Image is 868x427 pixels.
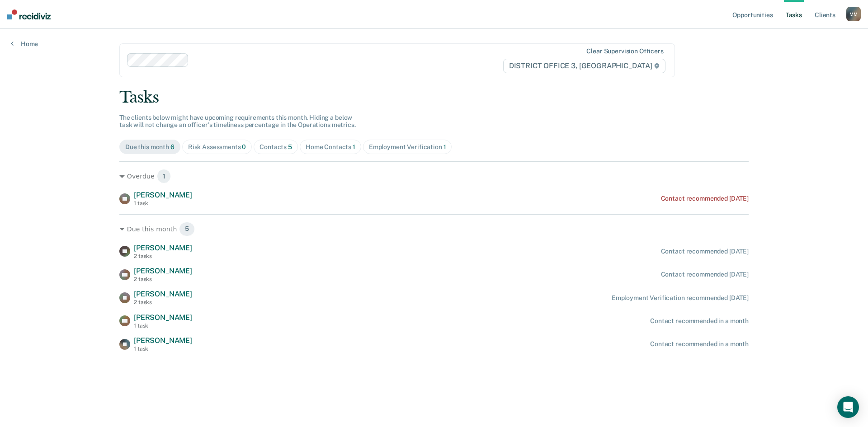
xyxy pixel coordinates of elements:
div: 2 tasks [134,253,192,259]
span: [PERSON_NAME] [134,290,192,298]
div: Overdue 1 [119,169,749,183]
div: Contacts [259,143,292,151]
div: 1 task [134,346,192,352]
span: 1 [443,143,446,150]
span: [PERSON_NAME] [134,191,192,199]
span: [PERSON_NAME] [134,313,192,322]
span: [PERSON_NAME] [134,267,192,275]
div: Contact recommended in a month [650,317,749,325]
span: The clients below might have upcoming requirements this month. Hiding a below task will not chang... [119,114,356,129]
span: 1 [353,143,355,150]
div: Home Contacts [306,143,355,151]
span: 0 [242,143,246,150]
span: [PERSON_NAME] [134,244,192,252]
div: M M [846,7,861,21]
div: Open Intercom Messenger [837,396,859,418]
div: Clear supervision officers [586,47,663,55]
div: Risk Assessments [188,143,246,151]
div: Due this month 5 [119,222,749,236]
div: Contact recommended [DATE] [661,271,749,278]
a: Home [11,40,38,48]
span: [PERSON_NAME] [134,336,192,345]
div: Contact recommended [DATE] [661,248,749,255]
div: 2 tasks [134,276,192,282]
img: Recidiviz [7,9,51,19]
div: 2 tasks [134,299,192,305]
div: Tasks [119,88,749,107]
div: 1 task [134,323,192,329]
div: Contact recommended [DATE] [661,195,749,202]
span: DISTRICT OFFICE 3, [GEOGRAPHIC_DATA] [503,59,665,73]
span: 5 [288,143,292,150]
div: Due this month [125,143,175,151]
div: 1 task [134,200,192,206]
span: 6 [170,143,175,150]
button: MM [846,7,861,21]
div: Employment Verification recommended [DATE] [612,294,749,302]
span: 1 [157,169,171,183]
div: Contact recommended in a month [650,340,749,348]
span: 5 [179,222,195,236]
div: Employment Verification [369,143,446,151]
